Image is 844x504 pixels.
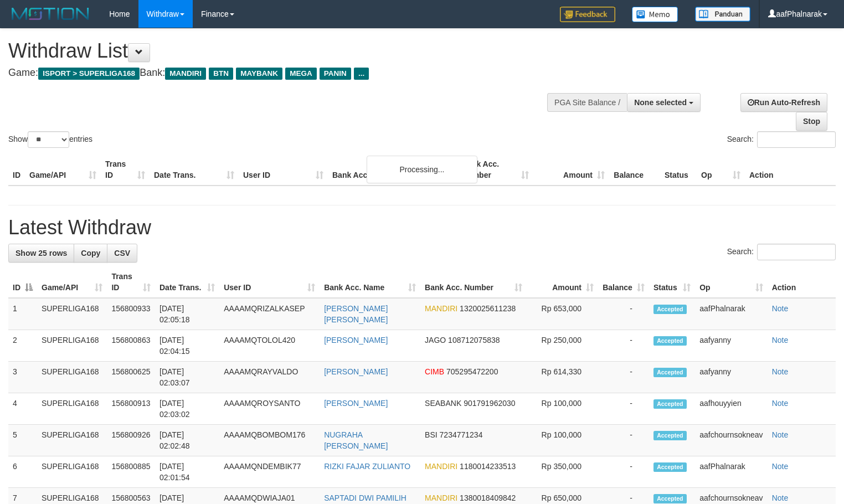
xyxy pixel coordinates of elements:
td: [DATE] 02:04:15 [155,330,219,362]
td: [DATE] 02:02:48 [155,425,219,456]
span: SEABANK [425,399,461,408]
span: MAYBANK [236,68,282,80]
a: [PERSON_NAME] [324,399,388,408]
td: [DATE] 02:03:07 [155,362,219,393]
span: MANDIRI [425,304,457,313]
a: Note [772,462,789,471]
label: Search: [727,244,836,260]
a: Stop [796,112,827,131]
td: - [598,425,649,456]
th: Amount: activate to sort column ascending [527,266,598,298]
span: Accepted [653,368,687,377]
td: 5 [8,425,37,456]
span: MANDIRI [165,68,206,80]
th: Action [768,266,836,298]
td: 156800863 [107,330,155,362]
td: - [598,298,649,330]
a: [PERSON_NAME] [324,336,388,344]
td: Rp 100,000 [527,425,598,456]
th: Trans ID [101,154,150,186]
td: - [598,393,649,425]
a: Note [772,304,789,313]
th: Balance: activate to sort column ascending [598,266,649,298]
td: [DATE] 02:03:02 [155,393,219,425]
td: - [598,456,649,488]
td: aafPhalnarak [695,298,767,330]
td: Rp 350,000 [527,456,598,488]
span: CIMB [425,367,444,376]
span: Accepted [653,462,687,472]
td: AAAAMQNDEMBIK77 [219,456,320,488]
span: Copy 1320025611238 to clipboard [460,304,516,313]
td: aafhouyyien [695,393,767,425]
img: Button%20Memo.svg [632,7,678,22]
td: 1 [8,298,37,330]
td: 156800625 [107,362,155,393]
td: Rp 100,000 [527,393,598,425]
td: 6 [8,456,37,488]
div: PGA Site Balance / [547,93,627,112]
th: User ID: activate to sort column ascending [219,266,320,298]
select: Showentries [28,131,69,148]
th: Game/API [25,154,101,186]
th: Status [660,154,697,186]
span: Accepted [653,305,687,314]
th: User ID [239,154,328,186]
a: Run Auto-Refresh [740,93,827,112]
td: Rp 250,000 [527,330,598,362]
td: 156800913 [107,393,155,425]
span: Copy 705295472200 to clipboard [446,367,498,376]
span: Copy 108712075838 to clipboard [448,336,500,344]
a: Note [772,430,789,439]
a: Note [772,493,789,502]
span: PANIN [320,68,351,80]
td: 156800885 [107,456,155,488]
td: AAAAMQBOMBOM176 [219,425,320,456]
td: [DATE] 02:05:18 [155,298,219,330]
td: aafyanny [695,330,767,362]
th: Bank Acc. Number: activate to sort column ascending [420,266,527,298]
span: Copy [81,249,100,258]
span: Accepted [653,494,687,503]
span: Copy 1180014233513 to clipboard [460,462,516,471]
td: aafyanny [695,362,767,393]
td: AAAAMQRIZALKASEP [219,298,320,330]
td: 4 [8,393,37,425]
span: Accepted [653,336,687,346]
td: Rp 614,330 [527,362,598,393]
span: ... [354,68,369,80]
td: 156800933 [107,298,155,330]
h1: Latest Withdraw [8,217,836,239]
td: SUPERLIGA168 [37,362,107,393]
a: Show 25 rows [8,244,74,263]
a: Copy [74,244,107,263]
img: panduan.png [695,7,750,22]
th: Status: activate to sort column ascending [649,266,695,298]
span: ISPORT > SUPERLIGA168 [38,68,140,80]
td: SUPERLIGA168 [37,393,107,425]
th: Balance [609,154,660,186]
span: BTN [209,68,233,80]
div: Processing... [367,156,477,183]
a: [PERSON_NAME] [PERSON_NAME] [324,304,388,324]
td: SUPERLIGA168 [37,298,107,330]
td: SUPERLIGA168 [37,456,107,488]
td: aafPhalnarak [695,456,767,488]
input: Search: [757,131,836,148]
td: AAAAMQRAYVALDO [219,362,320,393]
th: Bank Acc. Name [328,154,457,186]
a: NUGRAHA [PERSON_NAME] [324,430,388,450]
th: Action [745,154,836,186]
span: CSV [114,249,130,258]
th: Amount [533,154,609,186]
input: Search: [757,244,836,260]
button: None selected [627,93,701,112]
a: RIZKI FAJAR ZULIANTO [324,462,410,471]
td: 156800926 [107,425,155,456]
span: Copy 7234771234 to clipboard [440,430,483,439]
span: None selected [634,98,687,107]
label: Search: [727,131,836,148]
span: Accepted [653,399,687,409]
td: 3 [8,362,37,393]
h4: Game: Bank: [8,68,552,79]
